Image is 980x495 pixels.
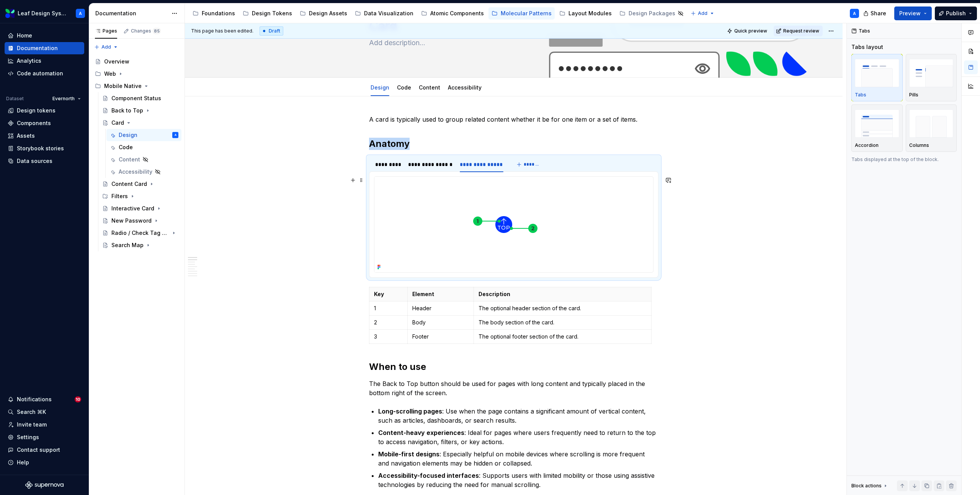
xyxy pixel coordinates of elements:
[5,130,84,142] a: Assets
[18,10,67,17] div: Leaf Design System
[851,156,957,163] p: Tabs displayed at the top of the block.
[851,483,882,489] div: Block actions
[17,157,52,165] div: Data sources
[851,480,889,491] div: Block actions
[92,42,121,52] button: Add
[79,10,82,16] div: A
[119,143,133,151] div: Code
[378,407,658,425] p: : Use when the page contains a significant amount of vertical content, such as articles, dashboar...
[909,59,954,87] img: placeholder
[111,217,152,225] div: New Password
[445,79,485,95] div: Accessibility
[374,319,403,326] p: 2
[629,10,675,17] div: Design Packages
[855,92,866,98] p: Tabs
[101,44,111,50] span: Add
[260,26,283,36] div: Draft
[17,32,32,39] div: Home
[698,10,707,16] span: Add
[371,84,389,91] a: Design
[104,82,142,90] div: Mobile Native
[448,84,482,91] a: Accessibility
[119,156,140,163] div: Content
[99,239,181,251] a: Search Map
[17,396,52,403] div: Notifications
[99,202,181,215] a: Interactive Card
[855,142,879,148] p: Accordion
[556,7,615,20] a: Layout Modules
[17,107,56,114] div: Design tokens
[909,142,929,148] p: Columns
[111,192,128,200] div: Filters
[5,456,84,469] button: Help
[783,28,819,34] span: Request review
[374,290,403,298] p: Key
[111,229,169,237] div: Radio / Check Tag Group
[5,142,84,155] a: Storybook stories
[397,84,411,91] a: Code
[119,168,152,176] div: Accessibility
[369,138,658,150] h2: Anatomy
[479,333,647,340] p: The optional footer section of the card.
[5,444,84,456] button: Contact support
[6,96,24,102] div: Dataset
[855,109,899,137] img: placeholder
[297,7,350,20] a: Design Assets
[378,471,658,489] p: : Supports users with limited mobility or those using assistive technologies by reducing the need...
[175,131,176,139] div: A
[5,55,84,67] a: Analytics
[99,215,181,227] a: New Password
[17,446,60,454] div: Contact support
[17,433,39,441] div: Settings
[5,29,84,42] a: Home
[153,28,161,34] span: 85
[5,393,84,405] button: Notifications10
[25,481,64,489] svg: Supernova Logo
[416,79,443,95] div: Content
[111,119,124,127] div: Card
[369,361,658,373] h2: When to use
[871,10,886,17] span: Share
[17,145,64,152] div: Storybook stories
[479,304,647,312] p: The optional header section of the card.
[501,10,552,17] div: Molecular Patterns
[202,10,235,17] div: Foundations
[394,79,414,95] div: Code
[688,8,717,19] button: Add
[725,26,771,36] button: Quick preview
[92,55,181,251] div: Page tree
[352,7,416,20] a: Data Visualization
[309,10,347,17] div: Design Assets
[734,28,767,34] span: Quick preview
[111,205,154,212] div: Interactive Card
[906,54,957,101] button: placeholderPills
[99,227,181,239] a: Radio / Check Tag Group
[899,10,921,17] span: Preview
[99,92,181,104] a: Component Status
[111,94,161,102] div: Component Status
[479,319,647,326] p: The body section of the card.
[851,54,903,101] button: placeholderTabs
[111,180,147,188] div: Content Card
[252,10,292,17] div: Design Tokens
[378,449,658,468] p: : Especially helpful on mobile devices where scrolling is more frequent and navigation elements m...
[616,7,687,20] a: Design Packages
[189,7,238,20] a: Foundations
[378,450,439,458] strong: Mobile-first designs
[99,117,181,129] a: Card
[369,115,658,124] p: A card is typically used to group related content whether it be for one item or a set of items.
[894,7,932,20] button: Preview
[412,290,469,298] p: Element
[412,304,469,312] p: Header
[774,26,823,36] button: Request review
[92,80,181,92] div: Mobile Native
[92,68,181,80] div: Web
[99,178,181,190] a: Content Card
[374,304,403,312] p: 1
[106,153,181,166] a: Content
[119,131,137,139] div: Design
[5,67,84,80] a: Code automation
[374,333,403,340] p: 3
[364,10,413,17] div: Data Visualization
[240,7,295,20] a: Design Tokens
